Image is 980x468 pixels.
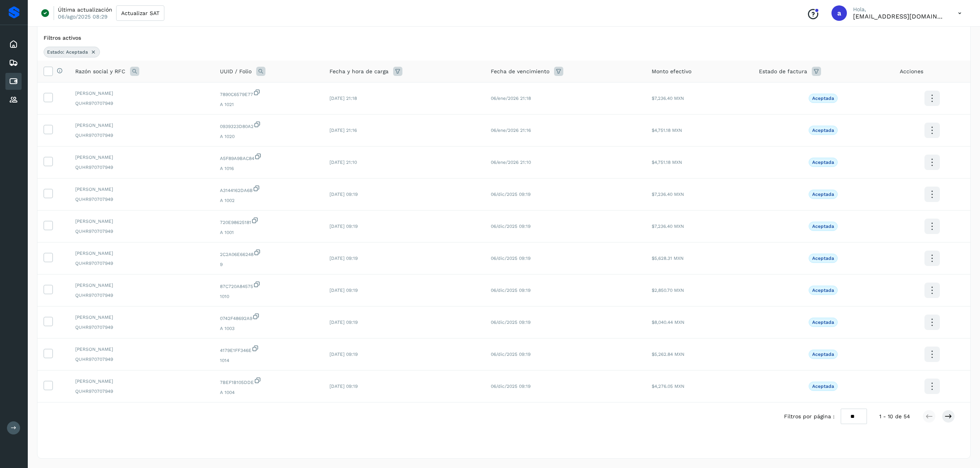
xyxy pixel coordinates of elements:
[75,282,208,289] span: [PERSON_NAME]
[652,384,684,389] span: $4,276.05 MXN
[491,128,531,133] span: 06/ene/2026 21:16
[652,192,684,197] span: $7,236.40 MXN
[853,6,946,13] p: Hola,
[652,67,691,76] span: Monto efectivo
[491,192,531,197] span: 06/dic/2025 09:19
[652,320,684,325] span: $8,040.44 MXN
[329,224,358,229] span: [DATE] 09:19
[220,185,317,194] span: A3144162DA6B
[812,256,834,261] p: Aceptada
[220,313,317,322] span: 0742F48692A9
[491,256,531,261] span: 06/dic/2025 09:19
[75,260,208,267] span: QUHR970707949
[491,320,531,325] span: 06/dic/2025 09:19
[75,324,208,331] span: QUHR970707949
[491,384,531,389] span: 06/dic/2025 09:19
[44,47,100,57] div: Estado: Aceptada
[812,128,834,133] p: Aceptada
[329,160,357,165] span: [DATE] 21:10
[812,384,834,389] p: Aceptada
[75,164,208,171] span: QUHR970707949
[784,412,835,421] span: Filtros por página :
[652,224,684,229] span: $7,236.40 MXN
[220,229,317,236] span: A 1001
[220,377,317,386] span: 7BEF1B105DDE
[121,10,159,16] span: Actualizar SAT
[75,378,208,385] span: [PERSON_NAME]
[652,288,684,293] span: $2,850.70 MXN
[5,73,22,90] div: Cuentas por pagar
[329,320,358,325] span: [DATE] 09:19
[812,160,834,165] p: Aceptada
[329,128,357,133] span: [DATE] 21:16
[75,196,208,203] span: QUHR970707949
[329,67,389,76] span: Fecha y hora de carga
[75,292,208,299] span: QUHR970707949
[329,96,357,101] span: [DATE] 21:18
[58,6,112,13] p: Última actualización
[812,352,834,357] p: Aceptada
[220,67,252,76] span: UUID / Folio
[75,250,208,257] span: [PERSON_NAME]
[75,67,125,76] span: Razón social y RFC
[220,261,317,268] span: 9
[652,256,684,261] span: $5,628.31 MXN
[75,218,208,225] span: [PERSON_NAME]
[5,54,22,71] div: Embarques
[220,249,317,258] span: 2C2A06E66248
[75,154,208,161] span: [PERSON_NAME]
[652,352,684,357] span: $5,262.84 MXN
[75,356,208,363] span: QUHR970707949
[900,67,923,76] span: Acciones
[75,90,208,97] span: [PERSON_NAME]
[812,288,834,293] p: Aceptada
[75,346,208,353] span: [PERSON_NAME]
[75,186,208,193] span: [PERSON_NAME]
[220,153,317,162] span: A5F89A9BAC84
[491,96,531,101] span: 06/ene/2026 21:18
[759,67,807,76] span: Estado de factura
[491,352,531,357] span: 06/dic/2025 09:19
[75,100,208,107] span: QUHR970707949
[220,345,317,354] span: 4179E1FF346E
[220,281,317,290] span: 87C720A84575
[75,228,208,235] span: QUHR970707949
[58,13,108,20] p: 06/ago/2025 08:29
[5,91,22,108] div: Proveedores
[652,128,682,133] span: $4,751.18 MXN
[812,192,834,197] p: Aceptada
[812,96,834,101] p: Aceptada
[220,293,317,300] span: 1010
[329,256,358,261] span: [DATE] 09:19
[5,36,22,53] div: Inicio
[220,101,317,108] span: A 1021
[75,388,208,395] span: QUHR970707949
[652,96,684,101] span: $7,236.40 MXN
[220,121,317,130] span: 0939323D80A2
[220,217,317,226] span: 720E98625181
[44,34,964,42] div: Filtros activos
[329,384,358,389] span: [DATE] 09:19
[116,5,164,21] button: Actualizar SAT
[220,133,317,140] span: A 1020
[879,412,910,421] span: 1 - 10 de 54
[812,320,834,325] p: Aceptada
[75,132,208,139] span: QUHR970707949
[220,325,317,332] span: A 1003
[75,122,208,129] span: [PERSON_NAME]
[75,314,208,321] span: [PERSON_NAME]
[47,49,88,56] span: Estado: Aceptada
[220,357,317,364] span: 1014
[329,352,358,357] span: [DATE] 09:19
[812,224,834,229] p: Aceptada
[853,13,946,20] p: acruz@pakmailcentrooperativo.com
[491,160,531,165] span: 06/ene/2026 21:10
[220,389,317,396] span: A 1004
[491,67,549,76] span: Fecha de vencimiento
[220,197,317,204] span: A 1002
[491,224,531,229] span: 06/dic/2025 09:19
[220,89,317,98] span: 7890C6579E77
[652,160,682,165] span: $4,751.18 MXN
[491,288,531,293] span: 06/dic/2025 09:19
[329,192,358,197] span: [DATE] 09:19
